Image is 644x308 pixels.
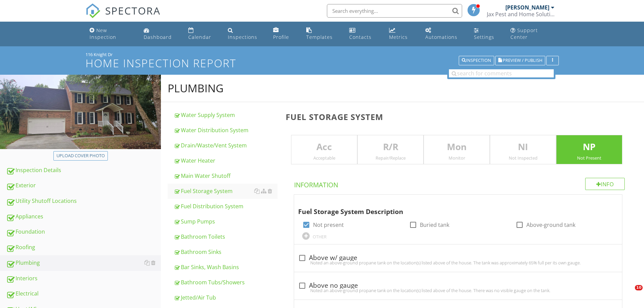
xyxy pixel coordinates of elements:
a: Dashboard [141,24,180,44]
div: Foundation [6,228,161,236]
div: Contacts [349,34,372,40]
div: Templates [306,34,333,40]
div: Support Center [510,27,538,40]
div: Fuel Distribution System [174,202,278,210]
span: Preview / Publish [503,58,542,63]
div: Not Present [556,155,622,161]
div: Upload cover photo [56,152,105,159]
label: Above-ground tank [526,221,575,228]
div: Bathroom Tubs/Showers [174,278,278,286]
a: New Inspection [87,24,136,44]
h3: Fuel Storage System [286,112,633,121]
div: [PERSON_NAME] [505,4,549,11]
div: OTHER [313,234,327,239]
div: Roofing [6,243,161,252]
a: Inspections [225,24,265,44]
div: Main Water Shutoff [174,172,278,180]
img: The Best Home Inspection Software - Spectora [86,3,100,18]
div: Interiors [6,274,161,283]
div: Acceptable [291,155,357,161]
button: Preview / Publish [495,56,545,65]
a: SPECTORA [86,9,161,23]
div: Water Distribution System [174,126,278,134]
div: Bathroom Toilets [174,233,278,241]
a: Inspection [459,57,494,63]
span: SPECTORA [105,3,161,18]
div: Dashboard [144,34,172,40]
div: Automations [425,34,457,40]
div: Profile [273,34,289,40]
div: Water Heater [174,157,278,165]
a: Contacts [347,24,381,44]
div: Noted an above-ground propane tank on the location(s) listed above of the house. There was no vis... [298,288,618,293]
div: Calendar [188,34,211,40]
div: Inspection [462,58,491,63]
div: Info [585,178,625,190]
div: Utility Shutoff Locations [6,197,161,206]
label: Not present [313,221,344,228]
div: Bar Sinks, Wash Basins [174,263,278,271]
div: Metrics [389,34,408,40]
h1: Home Inspection Report [86,57,559,69]
a: Templates [304,24,341,44]
div: Sump Pumps [174,217,278,226]
div: Inspections [228,34,257,40]
input: search for comments [449,69,554,77]
p: NP [556,140,622,154]
div: Monitor [424,155,490,161]
div: Repair/Replace [358,155,423,161]
a: Preview / Publish [495,57,545,63]
a: Automations (Basic) [423,24,466,44]
div: Jax Pest and Home Solutions [487,11,554,18]
div: Jetted/Air Tub [174,293,278,302]
a: Calendar [186,24,220,44]
div: Bathroom Sinks [174,248,278,256]
div: Plumbing [6,259,161,267]
div: Appliances [6,212,161,221]
button: Upload cover photo [53,151,108,161]
input: Search everything... [327,4,462,18]
span: 10 [635,285,643,290]
a: Support Center [508,24,557,44]
a: Company Profile [270,24,298,44]
div: Fuel Storage System Description [298,197,602,217]
div: Inspection Details [6,166,161,175]
div: Plumbing [168,81,223,95]
div: Water Supply System [174,111,278,119]
div: Not Inspected [490,155,556,161]
iframe: Intercom live chat [621,285,637,301]
p: Mon [424,140,490,154]
div: Fuel Storage System [174,187,278,195]
a: Metrics [386,24,417,44]
button: Inspection [459,56,494,65]
div: Exterior [6,181,161,190]
a: Settings [471,24,502,44]
div: Drain/Waste/Vent System [174,141,278,149]
div: Electrical [6,289,161,298]
label: Buried tank [420,221,449,228]
div: Settings [474,34,494,40]
div: 116 Knight Dr [86,52,559,57]
p: NI [490,140,556,154]
h4: Information [294,178,625,189]
p: R/R [358,140,423,154]
div: Noted an above-ground propane tank on the location(s) listed above of the house. The tank was app... [298,260,618,265]
div: New Inspection [90,27,116,40]
p: Acc [291,140,357,154]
